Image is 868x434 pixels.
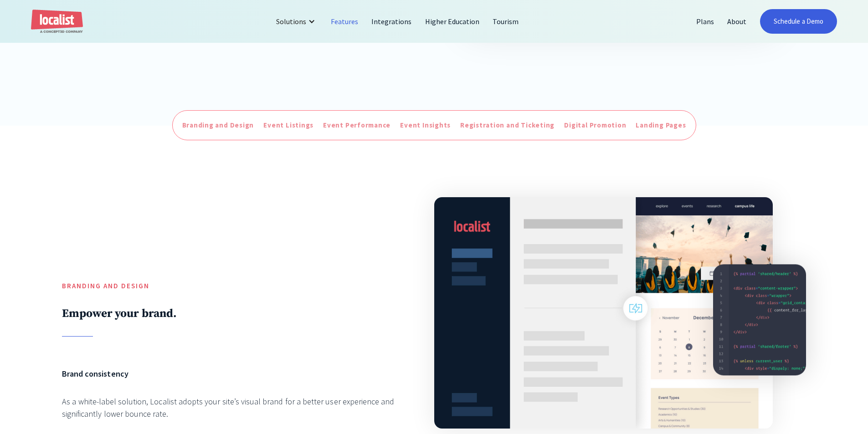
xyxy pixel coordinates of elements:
[263,120,313,131] div: Event Listings
[460,120,555,131] div: Registration and Ticketing
[721,10,753,32] a: About
[321,118,393,133] a: Event Performance
[564,120,626,131] div: Digital Promotion
[180,118,257,133] a: Branding and Design
[458,118,557,133] a: Registration and Ticketing
[324,10,365,32] a: Features
[760,9,837,34] a: Schedule a Demo
[323,120,390,131] div: Event Performance
[62,281,403,291] h5: Branding and Design
[261,118,316,133] a: Event Listings
[419,10,487,32] a: Higher Education
[562,118,628,133] a: Digital Promotion
[62,395,403,420] div: As a white-label solution, Localist adopts your site’s visual brand for a better user experience ...
[276,16,306,27] div: Solutions
[62,306,403,321] h2: Empower your brand.
[690,10,721,32] a: Plans
[398,118,453,133] a: Event Insights
[182,120,254,131] div: Branding and Design
[400,120,451,131] div: Event Insights
[62,368,403,380] h6: Brand consistency
[486,10,525,32] a: Tourism
[269,10,324,32] div: Solutions
[31,10,83,34] a: home
[365,10,418,32] a: Integrations
[633,118,688,133] a: Landing Pages
[636,120,686,131] div: Landing Pages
